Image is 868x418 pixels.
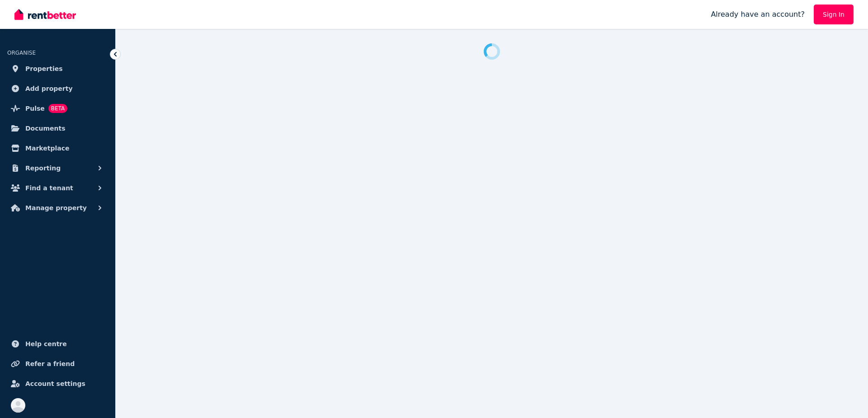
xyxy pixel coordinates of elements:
a: Account settings [7,375,108,393]
span: ORGANISE [7,50,36,56]
a: Refer a friend [7,355,108,373]
button: Manage property [7,199,108,217]
button: Reporting [7,159,108,177]
span: Add property [25,83,73,94]
span: Refer a friend [25,358,75,369]
a: Help centre [7,335,108,353]
button: Find a tenant [7,179,108,197]
span: Pulse [25,103,45,114]
span: Reporting [25,163,61,174]
img: RentBetter [14,8,76,21]
span: Find a tenant [25,183,73,193]
span: Properties [25,63,63,74]
span: Marketplace [25,143,69,154]
a: Sign In [814,5,854,24]
span: Documents [25,123,66,134]
span: Help centre [25,338,67,349]
a: PulseBETA [7,99,108,117]
span: Account settings [25,378,85,389]
span: Already have an account? [711,9,805,20]
span: Manage property [25,202,87,213]
a: Marketplace [7,139,108,157]
span: BETA [48,104,67,113]
a: Add property [7,80,108,98]
a: Documents [7,119,108,137]
a: Properties [7,60,108,78]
